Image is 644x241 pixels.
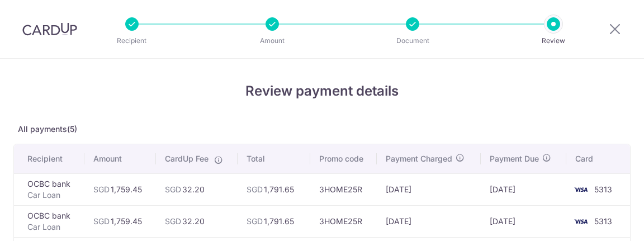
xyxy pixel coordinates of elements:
[570,183,592,196] img: <span class="translation_missing" title="translation missing: en.account_steps.new_confirm_form.b...
[22,22,77,36] img: CardUp
[570,215,592,228] img: <span class="translation_missing" title="translation missing: en.account_steps.new_confirm_form.b...
[165,216,181,226] span: SGD
[13,124,631,135] p: All payments(5)
[377,173,481,205] td: [DATE]
[512,35,595,46] p: Review
[165,185,181,194] span: SGD
[93,185,110,194] span: SGD
[13,81,631,101] h4: Review payment details
[27,221,75,233] p: Car Loan
[386,153,452,164] span: Payment Charged
[84,173,156,205] td: 1,759.45
[481,173,566,205] td: [DATE]
[310,205,377,237] td: 3HOME25R
[91,35,173,46] p: Recipient
[14,173,84,205] td: OCBC bank
[238,173,310,205] td: 1,791.65
[377,205,481,237] td: [DATE]
[156,173,238,205] td: 32.20
[247,185,263,194] span: SGD
[490,153,539,164] span: Payment Due
[594,185,612,194] span: 5313
[371,35,454,46] p: Document
[238,205,310,237] td: 1,791.65
[247,216,263,226] span: SGD
[14,205,84,237] td: OCBC bank
[481,205,566,237] td: [DATE]
[566,144,630,173] th: Card
[84,205,156,237] td: 1,759.45
[27,190,75,201] p: Car Loan
[572,207,633,235] iframe: Opens a widget where you can find more information
[156,205,238,237] td: 32.20
[310,144,377,173] th: Promo code
[238,144,310,173] th: Total
[14,144,84,173] th: Recipient
[93,216,110,226] span: SGD
[310,173,377,205] td: 3HOME25R
[84,144,156,173] th: Amount
[231,35,314,46] p: Amount
[165,153,209,164] span: CardUp Fee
